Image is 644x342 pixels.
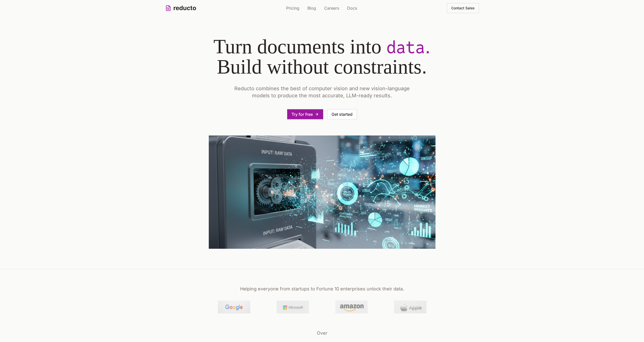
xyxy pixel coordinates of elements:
[347,5,357,11] a: Docs
[277,301,309,313] img: Microsoft company logo
[422,55,427,78] span: .
[153,285,491,292] p: Helping everyone from startups to Fortune 10 enterprises unlock their data.
[225,85,419,99] p: Reducto combines the best of computer vision and new vision-language models to produce the most a...
[214,35,431,78] span: Turn documents into
[335,301,368,313] img: Amazon company logo
[386,36,425,58] span: data
[209,135,435,249] img: Document processing and data transformation visualization
[218,301,250,313] img: Google company logo
[327,109,357,119] button: Get started
[286,5,299,11] a: Pricing
[165,4,196,12] a: reducto
[217,56,427,78] span: Build without constraints
[324,5,339,11] a: Careers
[153,330,491,337] div: Over
[447,3,479,13] button: Contact Sales
[425,35,430,58] span: .
[287,109,323,119] button: Try for free
[394,301,426,313] img: Apple company logo
[307,5,316,11] a: Blog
